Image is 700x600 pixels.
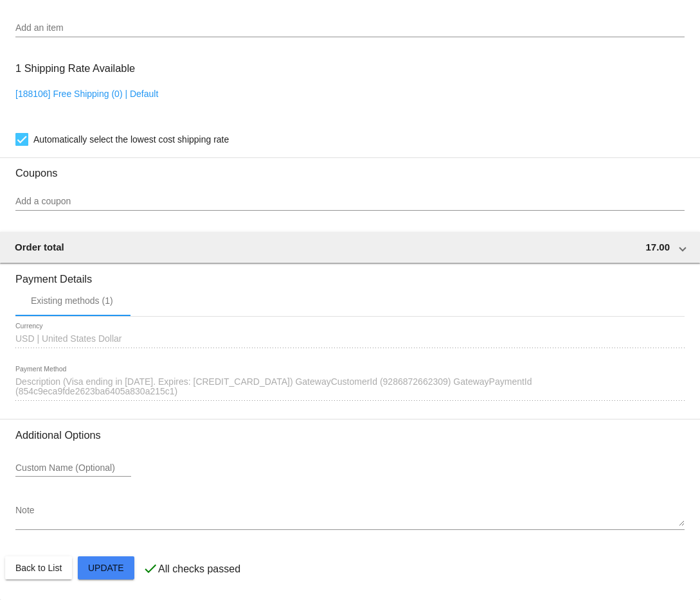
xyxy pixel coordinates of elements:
button: Back to List [5,556,72,579]
h3: 1 Shipping Rate Available [15,55,135,82]
p: All checks passed [158,563,240,575]
mat-icon: check [143,561,158,576]
span: Back to List [15,563,62,573]
div: Existing methods (1) [31,296,113,306]
button: Update [78,556,134,579]
h3: Payment Details [15,263,685,285]
span: Update [88,563,124,573]
input: Custom Name (Optional) [15,463,131,473]
span: 17.00 [645,242,670,252]
span: Description (Visa ending in [DATE]. Expires: [CREDIT_CARD_DATA]) GatewayCustomerId (9286872662309... [15,376,532,397]
span: Automatically select the lowest cost shipping rate [33,132,229,147]
span: Order total [15,242,64,252]
h3: Additional Options [15,429,685,441]
span: USD | United States Dollar [15,333,121,344]
input: Add a coupon [15,197,685,207]
a: [188106] Free Shipping (0) | Default [15,89,158,99]
h3: Coupons [15,157,685,179]
input: Add an item [15,23,685,33]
